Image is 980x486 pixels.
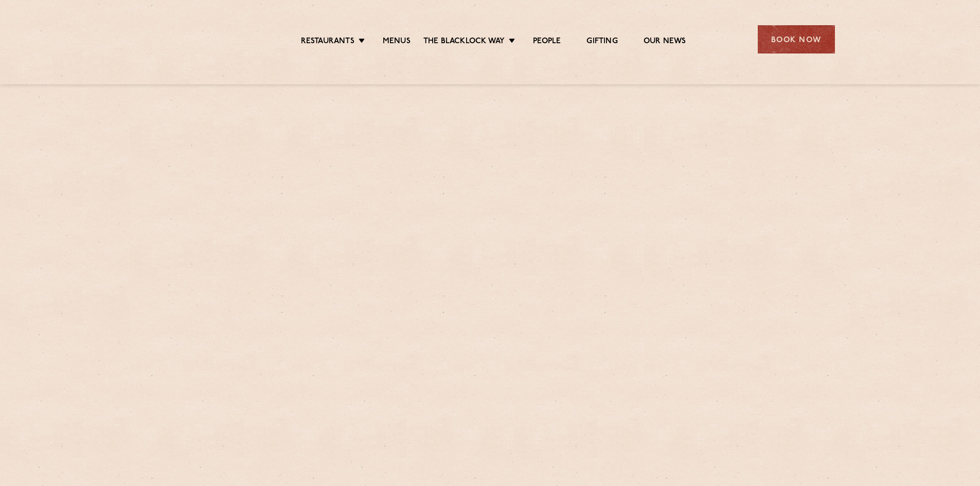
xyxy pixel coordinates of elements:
a: Menus [383,37,411,48]
a: The Blacklock Way [423,37,505,48]
a: People [533,37,561,48]
div: Book Now [758,25,835,53]
a: Gifting [586,37,617,48]
img: svg%3E [146,10,235,69]
a: Our News [644,37,686,48]
a: Restaurants [301,37,354,48]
